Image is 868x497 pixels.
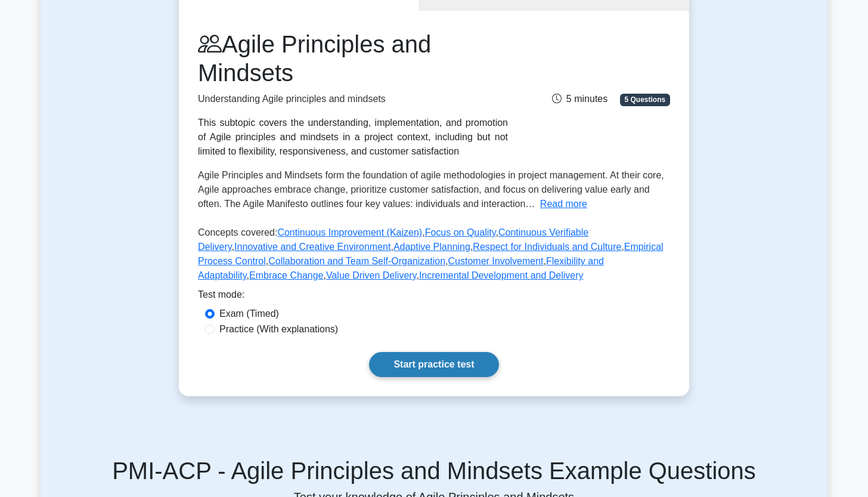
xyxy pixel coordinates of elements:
[198,288,670,307] div: Test mode:
[249,270,324,280] a: Embrace Change
[326,270,416,280] a: Value Driven Delivery
[219,322,338,337] label: Practice (With explanations)
[393,242,470,252] a: Adaptive Planning
[234,242,390,252] a: Innovative and Creative Environment
[55,456,813,485] h5: PMI-ACP - Agile Principles and Mindsets Example Questions
[198,226,670,288] p: Concepts covered: , , , , , , , , , , , ,
[620,94,670,106] span: 5 Questions
[268,256,445,266] a: Collaboration and Team Self-Organization
[419,270,584,280] a: Incremental Development and Delivery
[369,352,498,377] a: Start practice test
[198,92,508,106] p: Understanding Agile principles and mindsets
[198,116,508,159] div: This subtopic covers the understanding, implementation, and promotion of Agile principles and min...
[552,94,607,104] span: 5 minutes
[473,242,621,252] a: Respect for Individuals and Culture
[540,197,587,211] button: Read more
[277,227,422,237] a: Continuous Improvement (Kaizen)
[198,170,664,209] span: Agile Principles and Mindsets form the foundation of agile methodologies in project management. A...
[198,30,508,87] h1: Agile Principles and Mindsets
[219,307,279,321] label: Exam (Timed)
[448,256,544,266] a: Customer Involvement
[425,227,496,237] a: Focus on Quality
